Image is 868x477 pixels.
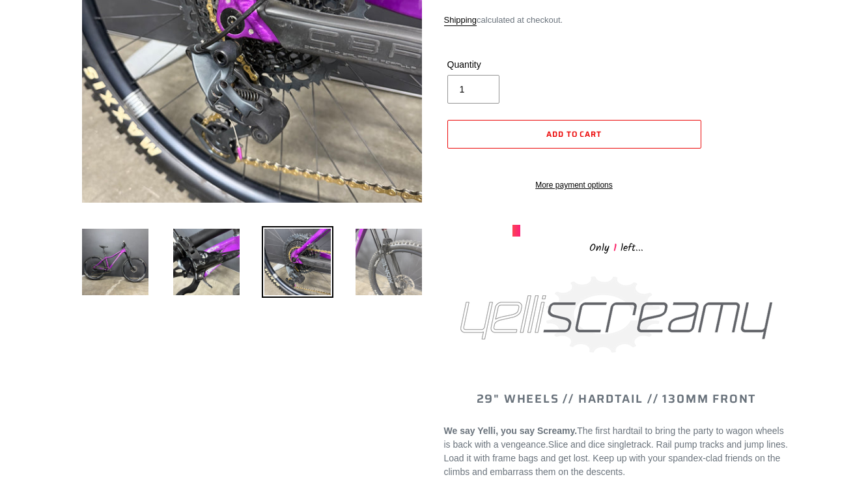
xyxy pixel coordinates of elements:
button: Add to cart [447,120,701,149]
a: Shipping [444,15,477,26]
div: calculated at checkout. [444,14,789,27]
a: More payment options [447,179,701,191]
img: Load image into Gallery viewer, DEMO BIKE: YELLI SCREAMY - Purple Haze - MD (Complete Bike) #42 [171,226,242,298]
span: 1 [609,240,621,256]
img: Load image into Gallery viewer, DEMO BIKE: YELLI SCREAMY - Purple Haze - MD (Complete Bike) #42 [79,226,151,298]
span: 29" WHEELS // HARDTAIL // 130MM FRONT [477,390,757,408]
label: Quantity [447,58,571,72]
span: The first hardtail to bring the party to wagon wheels is back with a vengeance. [444,426,784,450]
span: Add to cart [546,128,602,140]
img: Load image into Gallery viewer, DEMO BIKE: YELLI SCREAMY - Purple Haze - MD (Complete Bike) #42 [353,226,425,298]
b: We say Yelli, you say Screamy. [444,426,578,436]
div: Only left... [512,237,721,257]
img: Load image into Gallery viewer, DEMO BIKE: YELLI SCREAMY - Purple Haze - MD (Complete Bike) #42 [262,226,333,298]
